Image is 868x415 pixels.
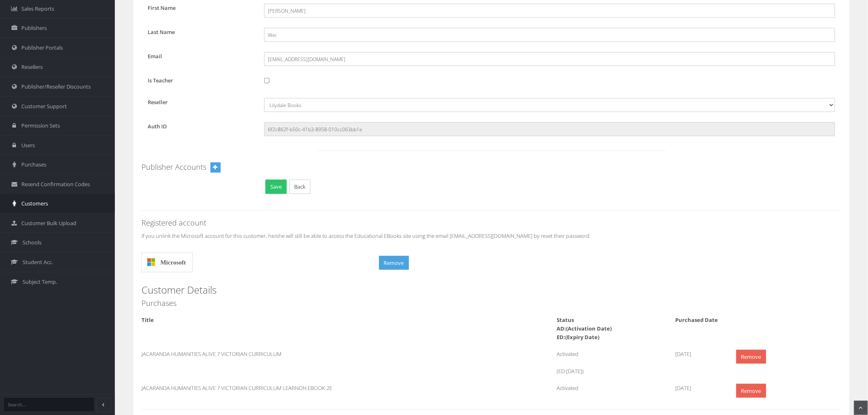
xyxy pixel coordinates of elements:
[551,316,669,342] div: Status AD:(Activation Date) ED:(Expiry Date)
[21,24,47,32] span: Publishers
[142,4,258,12] label: First Name
[142,52,258,61] label: Email
[23,278,57,286] span: Subject Temp.
[23,239,41,246] span: Schools
[289,180,311,194] a: Back
[736,384,766,398] a: Remove
[142,122,258,131] label: Auth ID
[142,76,258,85] label: Is Teacher
[669,384,729,392] div: [DATE]
[21,180,90,188] span: Resend Confirmation Codes
[21,5,54,13] span: Sales Reports
[21,141,35,149] span: Users
[669,316,729,324] div: Purchased Date
[551,384,669,401] div: Activated
[142,299,841,308] h4: Purchases
[142,219,841,227] h4: Registered account
[669,350,729,358] div: [DATE]
[23,258,53,266] span: Student Acc.
[265,180,287,194] button: Save
[21,63,43,71] span: Resellers
[21,103,67,110] span: Customer Support
[21,83,91,91] span: Publisher/Reseller Discounts
[551,350,669,376] div: Activated (ED:[DATE])
[21,219,76,227] span: Customer Bulk Upload
[21,122,60,130] span: Permission Sets
[4,398,94,411] input: Search...
[379,256,409,270] button: Remove
[21,200,48,207] span: Customers
[736,350,766,364] a: Remove
[142,285,841,295] h3: Customer Details
[21,44,63,52] span: Publisher Portals
[21,161,46,169] span: Purchases
[142,28,258,36] label: Last Name
[135,316,432,324] div: Title
[142,231,841,240] p: If you unlink the Microsoft account for this customer, he/she will still be able to access the Ed...
[160,253,186,272] span: Microsoft
[142,163,206,171] h4: Publisher Accounts
[135,384,432,392] div: JACARANDA HUMANITIES ALIVE 7 VICTORIAN CURRICULUM LEARNON EBOOK 2E
[135,350,432,358] div: JACARANDA HUMANITIES ALIVE 7 VICTORIAN CURRICULUM
[142,98,258,107] label: Reseller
